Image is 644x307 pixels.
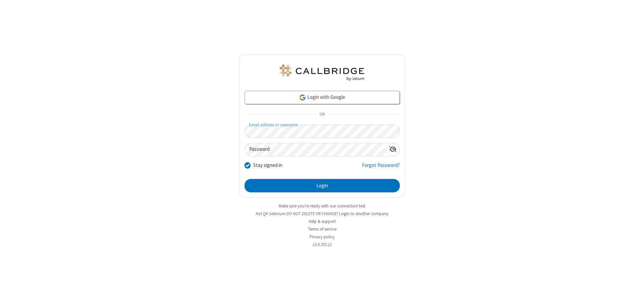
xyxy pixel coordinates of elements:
li: v2.6.352.12 [239,241,405,248]
span: OR [317,110,327,119]
input: Password [245,143,386,156]
img: google-icon.png [299,94,306,101]
button: Login to another company [339,210,388,217]
div: Show password [386,143,399,156]
li: Not QA Selenium DO NOT DELETE OR CHANGE? [239,210,405,217]
a: Login with Google [245,91,400,104]
a: Help & support [309,219,336,224]
label: Stay signed in [253,162,282,169]
a: Terms of service [308,226,336,232]
a: Make sure you're ready with our connection test [279,203,365,209]
input: Email address or username [245,125,400,138]
a: Forgot Password? [362,162,400,174]
img: QA Selenium DO NOT DELETE OR CHANGE [278,65,366,81]
a: Privacy policy [310,234,335,240]
button: Login [245,179,400,192]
